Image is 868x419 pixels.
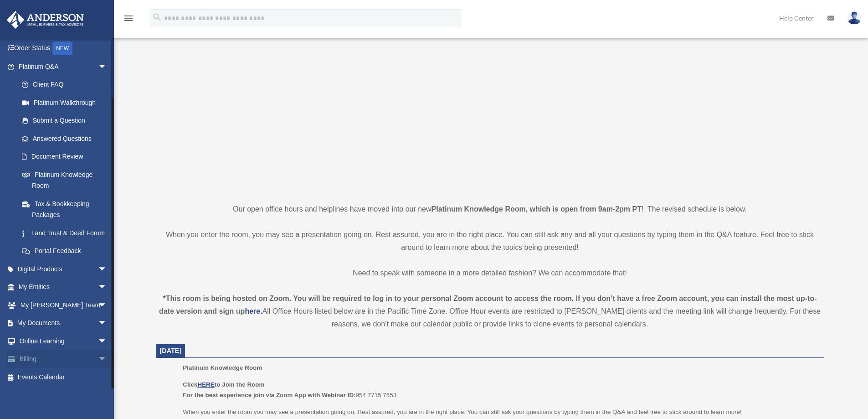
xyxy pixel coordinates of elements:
p: Need to speak with someone in a more detailed fashion? We can accommodate that! [156,267,824,279]
a: Digital Productsarrow_drop_down [6,260,121,278]
a: Platinum Walkthrough [13,93,121,112]
a: Events Calendar [6,368,121,386]
strong: *This room is being hosted on Zoom. You will be required to log in to your personal Zoom account ... [159,295,817,315]
a: Billingarrow_drop_down [6,350,121,368]
span: arrow_drop_down [98,278,116,297]
a: Tax & Bookkeeping Packages [13,195,121,224]
a: Platinum Knowledge Room [13,166,116,195]
a: Platinum Q&Aarrow_drop_down [6,57,121,76]
i: search [152,12,162,22]
span: arrow_drop_down [98,260,116,279]
img: User Pic [847,11,861,25]
span: arrow_drop_down [98,350,116,369]
img: Anderson Advisors Platinum Portal [4,11,87,29]
a: menu [123,16,134,24]
span: arrow_drop_down [98,57,116,76]
span: arrow_drop_down [98,332,116,351]
span: Platinum Knowledge Room [183,364,262,371]
p: Our open office hours and helplines have moved into our new ! The revised schedule is below. [156,203,824,216]
iframe: 231110_Toby_KnowledgeRoom [353,32,627,186]
strong: . [260,307,262,315]
a: HERE [197,381,214,388]
a: My Entitiesarrow_drop_down [6,278,121,296]
i: menu [123,13,134,24]
p: When you enter the room you may see a presentation going on. Rest assured, you are in the right p... [183,407,817,418]
span: arrow_drop_down [98,314,116,333]
p: When you enter the room, you may see a presentation going on. Rest assured, you are in the right ... [156,228,824,254]
strong: Platinum Knowledge Room, which is open from 9am-2pm PT [431,205,642,213]
a: Online Learningarrow_drop_down [6,332,121,350]
a: here [245,307,260,315]
span: arrow_drop_down [98,296,116,315]
a: My [PERSON_NAME] Teamarrow_drop_down [6,296,121,314]
a: Answered Questions [13,129,121,148]
b: Click to Join the Room [183,381,264,388]
p: 954 7715 7553 [183,379,817,401]
a: Portal Feedback [13,242,121,260]
a: Client FAQ [13,76,121,94]
a: Order StatusNEW [6,39,121,58]
div: All Office Hours listed below are in the Pacific Time Zone. Office Hour events are restricted to ... [156,292,824,331]
span: [DATE] [160,347,182,354]
a: Document Review [13,148,121,166]
a: Submit a Question [13,112,121,130]
a: Land Trust & Deed Forum [13,224,121,242]
div: NEW [52,41,72,55]
a: My Documentsarrow_drop_down [6,314,121,332]
b: For the best experience join via Zoom App with Webinar ID: [183,392,355,398]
